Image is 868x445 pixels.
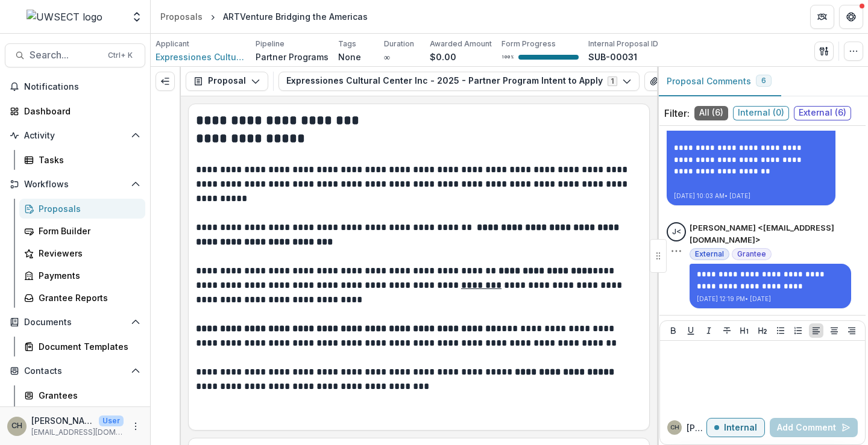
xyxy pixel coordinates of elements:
[30,49,101,61] span: Search...
[24,105,136,117] div: Dashboard
[670,425,679,431] div: Carli Herz
[19,337,145,356] a: Document Templates
[24,131,126,141] span: Activity
[694,106,728,120] span: All ( 6 )
[19,221,145,241] a: Form Builder
[24,82,140,92] span: Notifications
[384,39,414,49] p: Duration
[256,39,285,49] p: Pipeline
[338,51,361,63] p: None
[24,179,126,190] span: Workflows
[773,323,788,338] button: Bullet List
[839,5,863,29] button: Get Help
[156,72,175,91] button: Expand left
[128,5,145,29] button: Open entity switcher
[5,175,145,194] button: Open Workflows
[278,72,640,91] button: Expressiones Cultural Center Inc - 2025 - Partner Program Intent to Apply1
[256,51,329,63] p: Partner Programs
[39,247,136,260] div: Reviewers
[31,414,94,427] p: [PERSON_NAME]
[156,8,207,25] a: Proposals
[430,51,456,63] p: $0.00
[770,418,858,437] button: Add Comment
[702,323,716,338] button: Italicize
[24,366,126,376] span: Contacts
[430,39,492,49] p: Awarded Amount
[670,245,682,257] button: Options
[19,150,145,170] a: Tasks
[5,77,145,96] button: Notifications
[791,323,805,338] button: Ordered List
[39,225,136,237] div: Form Builder
[19,243,145,263] a: Reviewers
[5,361,145,381] button: Open Contacts
[674,191,828,201] p: [DATE] 10:03 AM • [DATE]
[5,126,145,145] button: Open Activity
[24,317,126,328] span: Documents
[684,323,698,338] button: Underline
[156,51,246,63] a: Expressiones Cultural Center Inc
[39,269,136,282] div: Payments
[384,51,390,63] p: ∞
[39,389,136,402] div: Grantees
[223,10,368,23] div: ARTVenture Bridging the Americas
[697,294,844,303] p: [DATE] 12:19 PM • [DATE]
[720,323,734,338] button: Strike
[690,222,858,246] p: [PERSON_NAME] <[EMAIL_ADDRESS][DOMAIN_NAME]>
[724,423,757,433] p: Internal
[156,8,373,25] nav: breadcrumb
[502,39,556,49] p: Form Progress
[657,67,781,96] button: Proposal Comments
[664,106,690,120] p: Filter:
[809,323,823,338] button: Align Left
[128,419,143,434] button: More
[794,106,851,120] span: External ( 6 )
[810,5,834,29] button: Partners
[733,106,789,120] span: Internal ( 0 )
[706,418,765,437] button: Internal
[844,323,859,338] button: Align Right
[761,76,766,85] span: 6
[737,323,752,338] button: Heading 1
[695,250,724,258] span: External
[105,49,135,62] div: Ctrl + K
[156,39,189,49] p: Applicant
[5,101,145,121] a: Dashboard
[588,39,658,49] p: Internal Proposal ID
[19,199,145,219] a: Proposals
[39,154,136,166] div: Tasks
[39,340,136,353] div: Document Templates
[31,427,124,438] p: [EMAIL_ADDRESS][DOMAIN_NAME]
[827,323,841,338] button: Align Center
[19,266,145,285] a: Payments
[11,422,22,430] div: Carli Herz
[5,43,145,67] button: Search...
[27,10,102,24] img: UWSECT logo
[186,72,268,91] button: Proposal
[755,323,770,338] button: Heading 2
[502,53,514,61] p: 100 %
[672,228,681,236] div: Jose Garaycochea <director@expressiones.org>
[687,422,706,434] p: [PERSON_NAME]
[666,323,681,338] button: Bold
[39,202,136,215] div: Proposals
[644,72,664,91] button: View Attached Files
[19,385,145,405] a: Grantees
[39,291,136,304] div: Grantee Reports
[99,415,124,426] p: User
[588,51,637,63] p: SUB-00031
[5,313,145,332] button: Open Documents
[338,39,356,49] p: Tags
[19,288,145,308] a: Grantee Reports
[160,10,203,23] div: Proposals
[737,250,766,258] span: Grantee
